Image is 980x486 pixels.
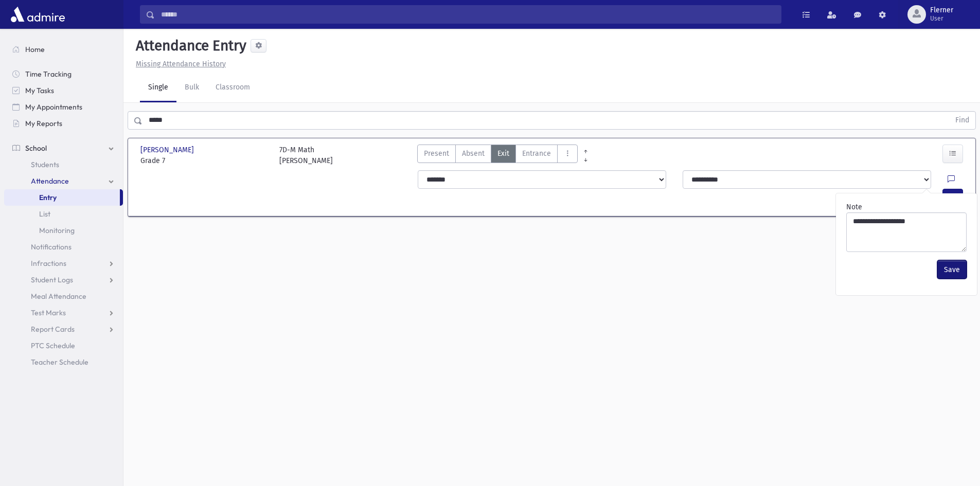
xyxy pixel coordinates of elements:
[8,4,67,25] img: AdmirePro
[4,255,123,272] a: Infractions
[25,102,82,112] span: My Appointments
[846,202,862,212] label: Note
[4,82,123,99] a: My Tasks
[25,119,62,128] span: My Reports
[31,259,66,268] span: Infractions
[497,148,509,159] span: Exit
[176,74,207,102] a: Bulk
[937,260,967,279] button: Save
[39,226,75,235] span: Monitoring
[136,60,226,68] u: Missing Attendance History
[31,176,69,186] span: Attendance
[424,148,449,159] span: Present
[31,308,66,317] span: Test Marks
[155,5,781,24] input: Search
[4,288,123,304] a: Meal Attendance
[31,341,75,350] span: PTC Schedule
[25,45,45,54] span: Home
[31,275,73,284] span: Student Logs
[4,140,123,156] a: School
[31,357,88,367] span: Teacher Schedule
[39,193,57,202] span: Entry
[4,304,123,321] a: Test Marks
[25,86,54,95] span: My Tasks
[462,148,485,159] span: Absent
[4,337,123,354] a: PTC Schedule
[4,189,120,206] a: Entry
[25,69,72,79] span: Time Tracking
[31,292,86,301] span: Meal Attendance
[4,156,123,173] a: Students
[417,145,578,166] div: AttTypes
[4,99,123,115] a: My Appointments
[140,155,269,166] span: Grade 7
[31,242,72,251] span: Notifications
[949,112,975,129] button: Find
[25,143,47,153] span: School
[930,14,953,23] span: User
[132,37,246,55] h5: Attendance Entry
[279,145,333,166] div: 7D-M Math [PERSON_NAME]
[31,160,59,169] span: Students
[4,206,123,222] a: List
[4,272,123,288] a: Student Logs
[4,41,123,58] a: Home
[4,222,123,239] a: Monitoring
[132,60,226,68] a: Missing Attendance History
[39,209,50,219] span: List
[522,148,551,159] span: Entrance
[4,354,123,370] a: Teacher Schedule
[930,6,953,14] span: Flerner
[31,325,75,334] span: Report Cards
[4,239,123,255] a: Notifications
[4,66,123,82] a: Time Tracking
[207,74,258,102] a: Classroom
[4,321,123,337] a: Report Cards
[4,115,123,132] a: My Reports
[140,74,176,102] a: Single
[140,145,196,155] span: [PERSON_NAME]
[4,173,123,189] a: Attendance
